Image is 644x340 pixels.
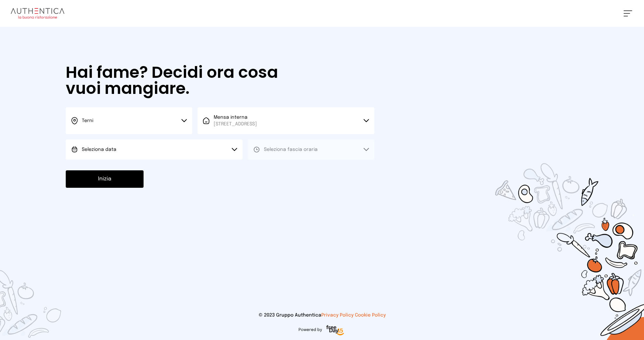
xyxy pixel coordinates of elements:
[321,313,354,318] a: Privacy Policy
[11,8,64,19] img: logo.8f33a47.png
[82,147,116,152] span: Seleziona data
[456,125,644,340] img: sticker-selezione-mensa.70a28f7.png
[66,170,144,188] button: Inizia
[66,107,192,134] button: Terni
[355,313,386,318] a: Cookie Policy
[82,118,93,123] span: Terni
[248,139,374,160] button: Seleziona fascia oraria
[11,312,633,319] p: © 2023 Gruppo Authentica
[325,324,346,337] img: logo-freeday.3e08031.png
[66,139,243,160] button: Seleziona data
[214,121,257,127] span: [STREET_ADDRESS]
[66,64,297,97] h1: Hai fame? Decidi ora cosa vuoi mangiare.
[214,114,257,127] span: Mensa interna
[264,147,318,152] span: Seleziona fascia oraria
[299,327,322,333] span: Powered by
[198,107,374,134] button: Mensa interna[STREET_ADDRESS]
